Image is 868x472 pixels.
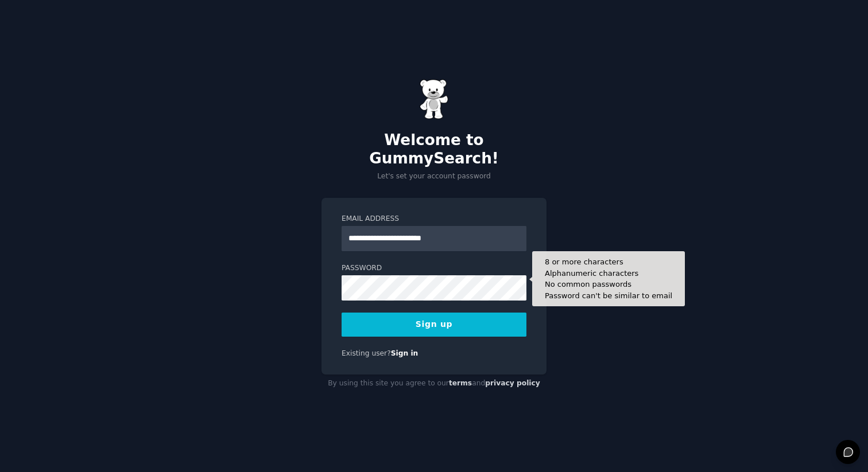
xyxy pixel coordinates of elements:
[342,263,526,274] label: Password
[342,313,526,337] button: Sign up
[321,375,547,393] div: By using this site you agree to our and
[342,214,526,224] label: Email Address
[485,379,540,387] a: privacy policy
[342,349,391,357] span: Existing user?
[391,349,418,357] a: Sign in
[420,79,448,119] img: Gummy Bear
[321,171,547,182] p: Let's set your account password
[449,379,472,387] a: terms
[321,131,547,167] h2: Welcome to GummySearch!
